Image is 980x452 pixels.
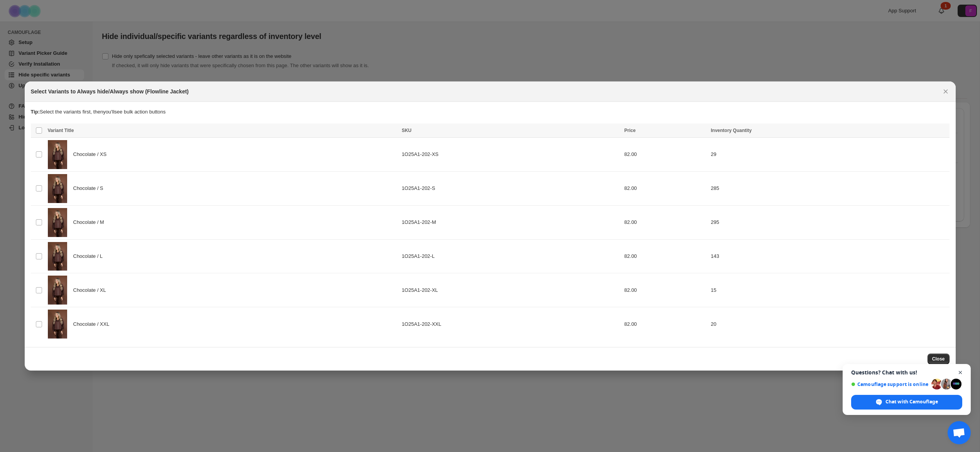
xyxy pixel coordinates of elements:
[622,239,708,273] td: 82.00
[73,218,108,226] span: Chocolate / M
[851,395,962,410] span: Chat with Camouflage
[928,354,950,364] button: Close
[708,239,949,273] td: 143
[48,276,67,305] img: G81A4566.jpg
[711,128,752,133] span: Inventory Quantity
[73,286,110,294] span: Chocolate / XL
[48,128,74,133] span: Variant Title
[708,205,949,239] td: 295
[851,381,929,387] span: Camouflage support is online
[622,137,708,171] td: 82.00
[48,310,67,339] img: G81A4566.jpg
[48,140,67,169] img: G81A4566.jpg
[399,239,622,273] td: 1O25A1-202-L
[708,273,949,307] td: 15
[624,128,635,133] span: Price
[399,205,622,239] td: 1O25A1-202-M
[622,205,708,239] td: 82.00
[73,151,111,158] span: Chocolate / XS
[932,356,945,362] span: Close
[48,174,67,203] img: G81A4566.jpg
[31,88,189,95] h2: Select Variants to Always hide/Always show (Flowline Jacket)
[399,273,622,307] td: 1O25A1-202-XL
[851,369,962,376] span: Questions? Chat with us!
[73,320,113,328] span: Chocolate / XXL
[622,273,708,307] td: 82.00
[402,128,411,133] span: SKU
[399,137,622,171] td: 1O25A1-202-XS
[948,421,971,444] a: Open chat
[31,109,40,115] strong: Tip:
[708,137,949,171] td: 29
[48,242,67,271] img: G81A4566.jpg
[708,307,949,341] td: 20
[73,185,108,192] span: Chocolate / S
[399,171,622,205] td: 1O25A1-202-S
[622,171,708,205] td: 82.00
[73,252,107,260] span: Chocolate / L
[708,171,949,205] td: 285
[622,307,708,341] td: 82.00
[399,307,622,341] td: 1O25A1-202-XXL
[940,86,951,97] button: Close
[48,208,67,237] img: G81A4566.jpg
[885,398,938,405] span: Chat with Camouflage
[31,108,950,116] p: Select the variants first, then you'll see bulk action buttons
